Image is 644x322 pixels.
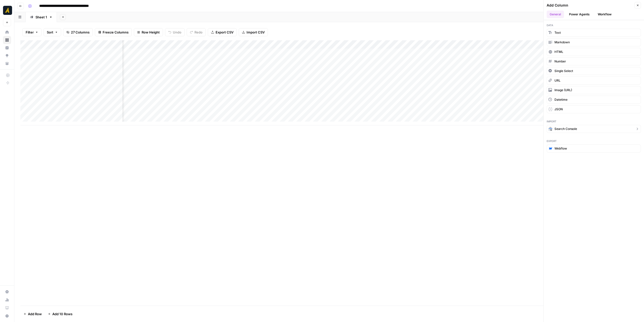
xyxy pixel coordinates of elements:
span: 27 Columns [71,30,90,35]
span: Sort [47,30,53,35]
span: Text [554,30,561,35]
button: Export CSV [208,28,237,36]
button: URL [547,77,641,85]
button: Markdown [547,38,641,46]
span: Undo [173,30,181,35]
a: Insights [3,44,11,52]
span: Add 10 Rows [52,311,72,316]
button: Redo [187,28,206,36]
button: Sort [44,28,61,36]
button: General [547,11,564,18]
button: Help + Support [3,312,11,320]
span: Webflow [554,146,567,151]
img: Marketers in Demand Logo [3,6,12,15]
button: Datetime [547,96,641,104]
button: Import CSV [239,28,268,36]
button: Add Row [20,310,45,318]
button: Freeze Columns [95,28,132,36]
button: Search Console [547,125,641,133]
button: Row Height [134,28,163,36]
div: Sheet 1 [35,15,47,20]
span: Row Height [142,30,160,35]
a: Home [3,28,11,36]
span: Image (URL) [554,88,572,92]
span: Single Select [554,69,573,73]
span: URL [554,78,560,83]
span: Data [547,23,641,27]
button: Power Agents [566,11,593,18]
button: Workflow [595,11,615,18]
span: Import [547,119,641,123]
span: Import CSV [247,30,265,35]
a: Opportunities [3,52,11,60]
button: Webflow [547,145,641,153]
a: Usage [3,296,11,304]
button: Workspace: Marketers in Demand [3,4,11,17]
button: Single Select [547,67,641,75]
button: Image (URL) [547,86,641,94]
a: Your Data [3,59,11,67]
a: Sheet 1 [26,12,57,22]
span: Export [547,139,641,143]
span: JSON [554,107,563,112]
span: Add Row [28,311,42,316]
span: Search Console [554,127,577,131]
button: Filter [22,28,42,36]
button: 27 Columns [63,28,93,36]
span: Datetime [554,97,568,102]
button: JSON [547,105,641,113]
span: Filter [26,30,34,35]
span: Number [554,59,566,64]
button: Undo [165,28,185,36]
span: Redo [194,30,203,35]
button: HTML [547,48,641,56]
a: Settings [3,288,11,296]
span: Freeze Columns [103,30,129,35]
span: HTML [554,50,563,54]
button: Add 10 Rows [45,310,75,318]
a: Browse [3,36,11,44]
span: Markdown [554,40,570,45]
a: Learning Hub [3,304,11,312]
button: Text [547,29,641,37]
span: Export CSV [216,30,233,35]
button: Number [547,57,641,65]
